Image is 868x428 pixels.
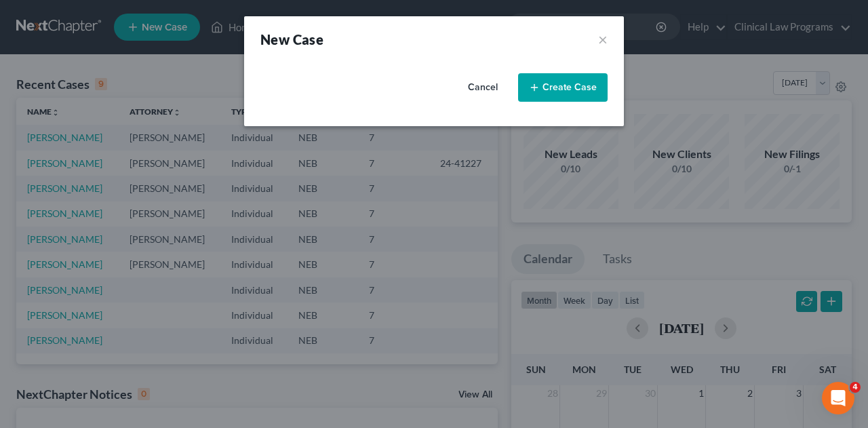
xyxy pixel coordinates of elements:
[850,382,861,393] span: 4
[518,73,608,102] button: Create Case
[453,74,513,101] button: Cancel
[822,382,854,414] iframe: Intercom live chat
[598,30,608,49] button: ×
[260,31,323,47] strong: New Case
